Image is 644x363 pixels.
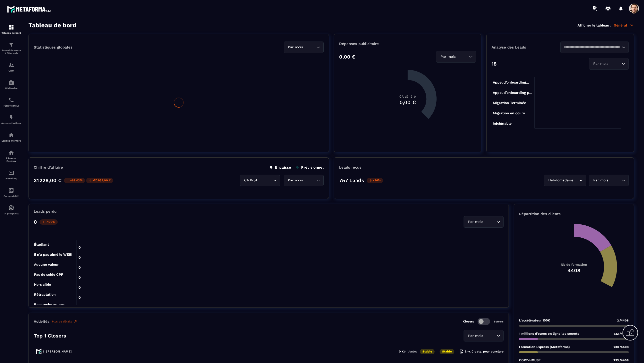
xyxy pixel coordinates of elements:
[34,333,66,339] p: Top 1 Closers
[519,358,541,362] p: COPY-HOUSE
[1,177,21,180] p: E-mailing
[1,58,21,76] a: formationformationCRM
[494,320,504,323] p: Setters
[287,178,304,183] span: Par mois
[493,111,525,115] tspan: Migration en cours
[493,101,526,105] tspan: Migration Terminée
[52,319,77,323] a: Plus de détails
[484,333,495,339] input: Search for option
[34,292,56,296] tspan: Rétractation
[284,42,324,53] div: Search for option
[1,38,21,58] a: formationformationTunnel de vente / Site web
[467,333,484,339] span: Par mois
[296,165,324,170] p: Prévisionnel
[463,320,474,323] p: Closers
[399,350,417,353] p: 0 /
[578,23,611,27] p: Afficher le tableau :
[1,212,21,215] p: IA prospects
[7,5,52,14] img: logo
[459,349,504,353] p: Env. 0 date. pour conclure
[457,54,468,60] input: Search for option
[614,332,629,335] span: 733 /4408
[34,252,72,256] tspan: Il n'a pas aimé le WEBI
[420,349,435,354] p: Stable
[243,178,259,183] span: CA Brut
[34,262,59,266] tspan: Aucune valeur
[34,302,64,306] tspan: Raccroche au nez
[1,166,21,184] a: emailemailE-mailing
[8,42,14,48] img: formation
[464,330,504,341] div: Search for option
[8,80,14,86] img: automations
[8,97,14,103] img: scheduler
[1,69,21,72] p: CRM
[467,219,484,225] span: Par mois
[459,349,463,353] img: hourglass.f4cb2624.svg
[34,165,63,170] p: Chiffre d’affaire
[560,42,629,53] div: Search for option
[1,104,21,107] p: Planificateur
[493,91,532,95] tspan: Appel d’onboarding p...
[34,242,49,246] tspan: Étudiant
[547,178,574,183] span: Hebdomadaire
[589,175,629,186] div: Search for option
[259,178,272,183] input: Search for option
[34,45,72,50] p: Statistiques globales
[1,87,21,90] p: Webinaire
[1,157,21,162] p: Réseaux Sociaux
[339,42,476,46] p: Dépenses publicitaire
[617,319,629,322] span: 2 /4408
[367,178,383,183] p: -36%
[34,177,61,183] p: 31 228,00 €
[464,216,504,228] div: Search for option
[1,139,21,142] p: Espace membre
[1,21,21,38] a: formationformationTableau de bord
[8,132,14,138] img: automations
[28,22,76,29] h3: Tableau de bord
[484,219,495,225] input: Search for option
[284,175,324,186] div: Search for option
[1,122,21,125] p: Automatisations
[519,345,570,349] p: Formation Express (Metaforma)
[614,345,629,349] span: 733 /4408
[34,282,51,286] tspan: Hors cible
[64,178,85,183] p: -69.43%
[34,272,63,276] tspan: Pas de solde CPF
[1,184,21,201] a: accountantaccountantComptabilité
[574,178,578,183] input: Search for option
[339,177,364,183] p: 757 Leads
[8,205,14,211] img: automations
[8,62,14,68] img: formation
[8,24,14,30] img: formation
[439,54,457,60] span: Par mois
[34,319,49,324] p: Activités
[8,150,14,156] img: social-network
[493,80,529,85] tspan: Appel d’onboarding...
[519,212,629,216] p: Répartition des clients
[46,350,72,353] p: [PERSON_NAME]
[609,61,621,67] input: Search for option
[1,128,21,146] a: automationsautomationsEspace membre
[519,318,550,322] p: L'accélérateur 100K
[73,319,77,323] img: narrow-up-right-o.6b7c60e2.svg
[1,32,21,34] p: Tableau de bord
[614,23,634,28] p: Général
[8,115,14,121] img: automations
[589,58,629,70] div: Search for option
[39,219,58,225] p: -100%
[339,165,361,170] p: Leads reçus
[34,209,56,214] p: Leads perdu
[304,178,315,183] input: Search for option
[440,349,454,354] p: Stable
[403,350,417,353] span: 24 Ventes
[270,165,291,170] p: Encaissé
[544,175,586,186] div: Search for option
[240,175,280,186] div: Search for option
[1,195,21,197] p: Comptabilité
[614,358,629,362] span: 733 /4408
[564,45,621,50] input: Search for option
[436,51,476,63] div: Search for option
[1,93,21,111] a: schedulerschedulerPlanificateur
[1,49,21,55] p: Tunnel de vente / Site web
[1,111,21,128] a: automationsautomationsAutomatisations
